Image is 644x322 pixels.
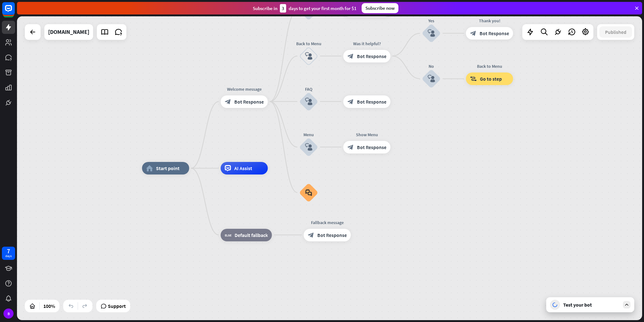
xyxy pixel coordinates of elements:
[480,30,509,36] span: Bot Response
[470,76,477,82] i: block_goto
[290,131,328,138] div: Menu
[347,144,354,150] i: block_bot_response
[216,86,273,92] div: Welcome message
[225,232,231,238] i: block_fallback
[357,144,386,150] span: Bot Response
[308,232,314,238] i: block_bot_response
[317,232,347,238] span: Bot Response
[362,3,398,13] div: Subscribe now
[253,4,357,13] div: Subscribe in days to get your first month for $1
[339,40,395,47] div: Was it helpful?
[290,86,328,92] div: FAQ
[305,143,313,151] i: block_user_input
[280,4,286,13] div: 3
[347,53,354,59] i: block_bot_response
[5,3,24,21] button: Open LiveChat chat widget
[461,18,518,24] div: Thank you!
[2,247,15,260] a: 7 days
[5,254,12,258] div: days
[347,99,354,105] i: block_bot_response
[146,165,153,171] i: home_2
[42,301,57,311] div: 100%
[413,63,450,69] div: No
[290,40,328,47] div: Back to Menu
[234,165,252,171] span: AI Assist
[461,63,518,69] div: Back to Menu
[413,18,450,24] div: Yes
[234,99,264,105] span: Bot Response
[108,301,126,311] span: Support
[599,26,632,38] button: Published
[357,99,386,105] span: Bot Response
[470,30,476,36] i: block_bot_response
[305,189,312,196] i: block_faq
[563,302,620,308] div: Test your bot
[428,75,435,83] i: block_user_input
[3,309,14,319] div: B
[339,131,395,138] div: Show Menu
[305,98,313,105] i: block_user_input
[225,99,231,105] i: block_bot_response
[235,232,268,238] span: Default fallback
[357,53,386,59] span: Bot Response
[48,24,89,40] div: hkbu.edu.hk
[305,52,313,60] i: block_user_input
[428,30,435,37] i: block_user_input
[156,165,180,171] span: Start point
[299,219,356,226] div: Fallback message
[480,76,502,82] span: Go to step
[7,248,10,254] div: 7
